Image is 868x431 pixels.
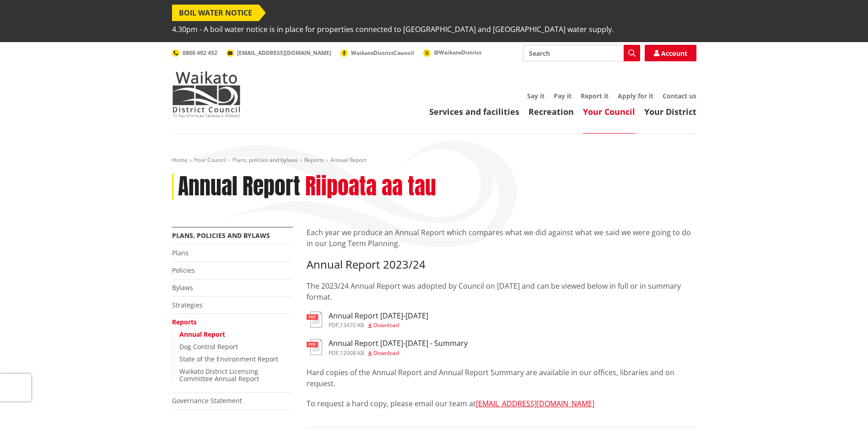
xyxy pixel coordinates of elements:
[329,349,339,357] span: pdf
[373,321,399,329] span: Download
[237,49,331,57] span: [EMAIL_ADDRESS][DOMAIN_NAME]
[663,92,696,100] a: Contact us
[172,248,189,257] a: Plans
[330,156,367,164] span: Annual Report
[172,396,242,405] a: Governance Statement
[340,49,414,57] a: WaikatoDistrictCouncil
[581,92,609,100] a: Report it
[434,48,481,56] span: @WaikatoDistrict
[172,5,259,21] span: BOIL WATER NOTICE
[423,48,481,56] a: @WaikatoDistrict
[523,45,640,61] input: Search input
[172,231,270,240] a: Plans, policies and bylaws
[305,173,436,200] h2: Riipoata aa tau
[307,258,696,271] h3: Annual Report 2023/24
[226,49,331,57] a: [EMAIL_ADDRESS][DOMAIN_NAME]
[351,49,414,57] span: WaikatoDistrictCouncil
[618,92,653,100] a: Apply for it
[307,312,428,328] a: Annual Report [DATE]-[DATE] pdf,13470 KB Download
[179,330,225,339] a: Annual Report
[172,301,203,309] a: Strategies
[172,71,241,117] img: Waikato District Council - Te Kaunihera aa Takiwaa o Waikato
[304,156,324,164] a: Reports
[329,321,339,329] span: pdf
[183,49,217,57] span: 0800 492 452
[373,349,399,357] span: Download
[172,156,188,164] a: Home
[307,280,696,302] p: The 2023/24 Annual Report was adopted by Council on [DATE] and can be viewed below in full or in ...
[172,49,217,57] a: 0800 492 452
[329,339,468,348] h3: Annual Report [DATE]-[DATE] - Summary
[476,399,594,409] a: [EMAIL_ADDRESS][DOMAIN_NAME]
[340,321,364,329] span: 13470 KB
[232,156,298,164] a: Plans, policies and bylaws
[554,92,571,100] a: Pay it
[179,342,238,351] a: Dog Control Report
[329,312,428,320] h3: Annual Report [DATE]-[DATE]
[527,92,545,100] a: Say it
[194,156,226,164] a: Your Council
[307,312,322,328] img: document-pdf.svg
[307,227,696,249] p: Each year we produce an Annual Report which compares what we did against what we said we were goi...
[172,21,614,38] span: 4.30pm - A boil water notice is in place for properties connected to [GEOGRAPHIC_DATA] and [GEOGR...
[429,106,519,117] a: Services and facilities
[583,106,635,117] a: Your Council
[178,173,300,200] h1: Annual Report
[179,367,259,383] a: Waikato District Licensing Committee Annual Report
[644,106,696,117] a: Your District
[172,318,197,326] a: Reports
[645,45,696,61] a: Account
[307,398,696,409] p: To request a hard copy, please email our team at
[307,367,696,389] p: Hard copies of the Annual Report and Annual Report Summary are available in our offices, librarie...
[329,350,468,356] div: ,
[307,339,322,355] img: document-pdf.svg
[172,156,696,164] nav: breadcrumb
[307,339,468,356] a: Annual Report [DATE]-[DATE] - Summary pdf,12008 KB Download
[172,266,195,275] a: Policies
[329,323,428,328] div: ,
[528,106,574,117] a: Recreation
[340,349,364,357] span: 12008 KB
[172,283,193,292] a: Bylaws
[179,355,278,363] a: State of the Environment Report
